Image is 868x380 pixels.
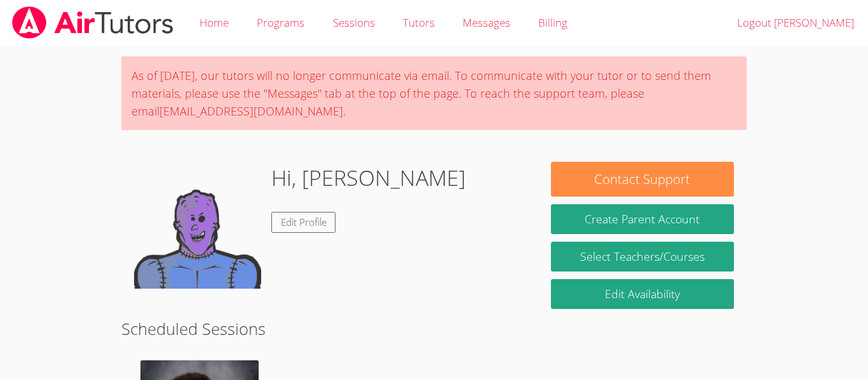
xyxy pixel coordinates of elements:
div: As of [DATE], our tutors will no longer communicate via email. To communicate with your tutor or ... [121,56,747,130]
img: default.png [134,162,261,289]
h1: Hi, [PERSON_NAME] [271,162,466,194]
a: Select Teachers/Courses [551,242,734,272]
h2: Scheduled Sessions [121,317,747,341]
a: Edit Profile [271,212,336,233]
button: Create Parent Account [551,204,734,234]
span: Messages [463,15,510,30]
img: airtutors_banner-c4298cdbf04f3fff15de1276eac7730deb9818008684d7c2e4769d2f7ddbe033.png [11,6,175,39]
a: Edit Availability [551,279,734,309]
button: Contact Support [551,162,734,197]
